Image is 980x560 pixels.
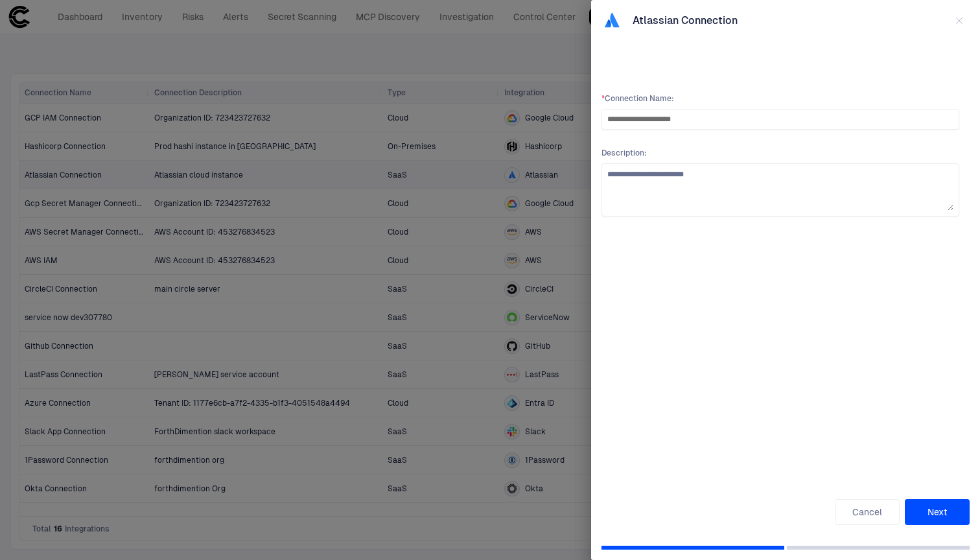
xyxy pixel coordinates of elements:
button: Cancel [835,499,900,525]
span: Description : [601,148,959,158]
span: Connection Name : [601,93,959,104]
div: Atlassian [601,10,622,31]
button: Next [905,499,970,525]
span: Atlassian Connection [633,14,738,27]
